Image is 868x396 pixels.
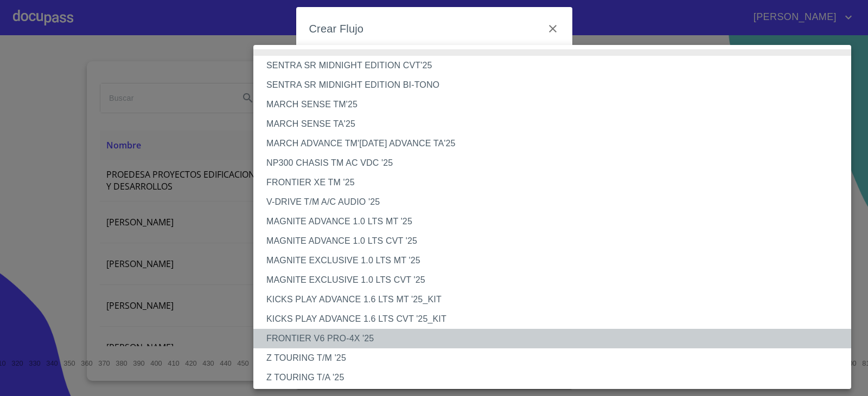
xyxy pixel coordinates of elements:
li: Z TOURING T/M '25 [253,348,859,368]
li: MARCH SENSE TM'25 [253,95,859,114]
li: MAGNITE EXCLUSIVE 1.0 LTS CVT '25 [253,270,859,290]
li: FRONTIER XE TM '25 [253,173,859,192]
li: MAGNITE ADVANCE 1.0 LTS CVT '25 [253,231,859,251]
li: V-DRIVE T/M A/C AUDIO '25 [253,192,859,212]
li: MAGNITE EXCLUSIVE 1.0 LTS MT '25 [253,251,859,270]
li: KICKS PLAY ADVANCE 1.6 LTS CVT '25_KIT [253,309,859,329]
li: MARCH SENSE TA'25 [253,114,859,134]
li: FRONTIER V6 PRO-4X '25 [253,329,859,348]
li: SENTRA SR MIDNIGHT EDITION BI-TONO [253,75,859,95]
li: MAGNITE ADVANCE 1.0 LTS MT '25 [253,212,859,231]
li: NP300 CHASIS TM AC VDC '25 [253,153,859,173]
li: SENTRA SR MIDNIGHT EDITION CVT'25 [253,56,859,75]
li: MARCH ADVANCE TM'[DATE] ADVANCE TA'25 [253,134,859,153]
li: Z TOURING T/A '25 [253,368,859,387]
li: KICKS PLAY ADVANCE 1.6 LTS MT '25_KIT [253,290,859,309]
